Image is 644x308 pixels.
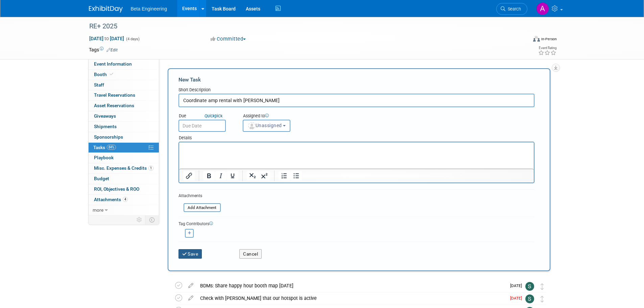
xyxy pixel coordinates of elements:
[89,35,124,42] span: [DATE] [DATE]
[94,103,134,108] span: Asset Reservations
[197,292,506,304] div: Check with [PERSON_NAME] that our hotspot is active
[227,171,238,181] button: Underline
[541,283,544,290] i: Move task
[89,143,159,153] a: Tasks84%
[125,37,140,41] span: (4 days)
[203,171,215,181] button: Bold
[178,132,534,142] div: Details
[538,46,556,50] div: Event Rating
[185,283,197,289] a: edit
[178,193,221,199] div: Attachments
[87,20,517,32] div: RE+ 2025
[208,35,248,43] button: Committed
[290,171,302,181] button: Bullet list
[510,296,525,301] span: [DATE]
[178,76,534,84] div: New Task
[94,72,115,77] span: Booth
[89,70,159,80] a: Booth
[94,197,128,202] span: Attachments
[89,153,159,163] a: Playbook
[94,176,109,181] span: Budget
[89,195,159,205] a: Attachments4
[178,87,534,94] div: Short Description
[94,82,104,88] span: Staff
[525,294,534,303] img: Sara Dorsey
[541,296,544,302] i: Move task
[89,184,159,194] a: ROI, Objectives & ROO
[89,80,159,90] a: Staff
[487,35,557,45] div: Event Format
[203,113,224,119] a: Quickpick
[93,145,116,150] span: Tasks
[243,120,291,132] button: Unassigned
[215,171,226,181] button: Italic
[89,90,159,100] a: Travel Reservations
[94,186,139,192] span: ROI, Objectives & ROO
[178,113,233,120] div: Due
[107,145,116,150] span: 84%
[131,6,167,11] span: Beta Engineering
[94,134,123,140] span: Sponsorships
[94,165,153,171] span: Misc. Expenses & Credits
[247,123,282,128] span: Unassigned
[525,282,534,291] img: Sara Dorsey
[178,94,534,107] input: Name of task or a short description
[259,171,270,181] button: Superscript
[89,132,159,142] a: Sponsorships
[247,171,258,181] button: Subscript
[89,122,159,132] a: Shipments
[89,111,159,121] a: Giveaways
[179,142,534,169] iframe: Rich Text Area
[510,283,525,288] span: [DATE]
[89,163,159,173] a: Misc. Expenses & Credits1
[279,171,290,181] button: Numbered list
[94,61,132,67] span: Event Information
[110,72,113,76] i: Booth reservation complete
[89,101,159,111] a: Asset Reservations
[178,220,534,227] div: Tag Contributors
[89,59,159,69] a: Event Information
[93,207,103,213] span: more
[103,36,110,41] span: to
[134,215,145,224] td: Personalize Event Tab Strip
[178,249,202,259] button: Save
[106,48,118,52] a: Edit
[205,113,215,118] i: Quick
[89,205,159,215] a: more
[123,197,128,202] span: 4
[89,46,118,53] td: Tags
[197,280,506,291] div: BDMs: Share happy hour booth map [DATE]
[243,113,324,120] div: Assigned to
[183,171,195,181] button: Insert/edit link
[148,166,153,171] span: 1
[541,37,557,42] div: In-Person
[94,124,117,129] span: Shipments
[496,3,527,15] a: Search
[89,174,159,184] a: Budget
[89,6,123,13] img: ExhibitDay
[178,120,226,132] input: Due Date
[185,295,197,301] a: edit
[94,113,116,119] span: Giveaways
[239,249,262,259] button: Cancel
[536,2,549,15] img: Anne Mertens
[505,6,521,11] span: Search
[94,92,135,98] span: Travel Reservations
[145,215,159,224] td: Toggle Event Tabs
[533,36,540,42] img: Format-Inperson.png
[94,155,114,160] span: Playbook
